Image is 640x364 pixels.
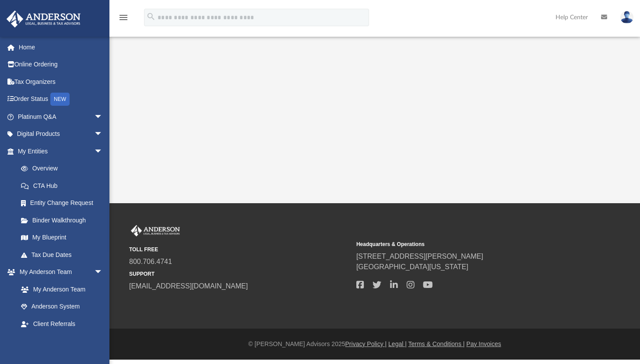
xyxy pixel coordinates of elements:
[129,270,350,278] small: SUPPORT
[345,340,387,347] a: Privacy Policy |
[12,281,107,298] a: My Anderson Team
[6,38,116,56] a: Home
[94,263,112,281] span: arrow_drop_down
[388,340,407,347] a: Legal |
[12,315,112,333] a: Client Referrals
[6,90,116,108] a: Order StatusNEW
[6,142,116,160] a: My Entitiesarrow_drop_down
[6,125,116,143] a: Digital Productsarrow_drop_down
[129,225,182,236] img: Anderson Advisors Platinum Portal
[6,333,112,350] a: My Documentsarrow_drop_down
[12,211,116,229] a: Binder Walkthrough
[12,298,112,315] a: Anderson System
[6,108,116,125] a: Platinum Q&Aarrow_drop_down
[118,12,129,23] i: menu
[408,340,465,347] a: Terms & Conditions |
[6,263,112,281] a: My Anderson Teamarrow_drop_down
[109,340,640,349] div: © [PERSON_NAME] Advisors 2025
[6,56,116,73] a: Online Ordering
[620,11,633,24] img: User Pic
[4,10,83,28] img: Anderson Advisors Platinum Portal
[50,93,70,106] div: NEW
[12,229,112,246] a: My Blueprint
[129,282,248,290] a: [EMAIL_ADDRESS][DOMAIN_NAME]
[118,17,129,23] a: menu
[94,142,112,160] span: arrow_drop_down
[12,194,116,212] a: Entity Change Request
[94,108,112,126] span: arrow_drop_down
[129,246,350,253] small: TOLL FREE
[12,177,116,194] a: CTA Hub
[6,73,116,90] a: Tax Organizers
[356,253,483,260] a: [STREET_ADDRESS][PERSON_NAME]
[12,160,116,177] a: Overview
[356,240,577,248] small: Headquarters & Operations
[466,340,501,347] a: Pay Invoices
[356,263,468,270] a: [GEOGRAPHIC_DATA][US_STATE]
[94,333,112,350] span: arrow_drop_down
[12,246,116,263] a: Tax Due Dates
[146,12,156,21] i: search
[129,258,172,265] a: 800.706.4741
[94,125,112,143] span: arrow_drop_down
